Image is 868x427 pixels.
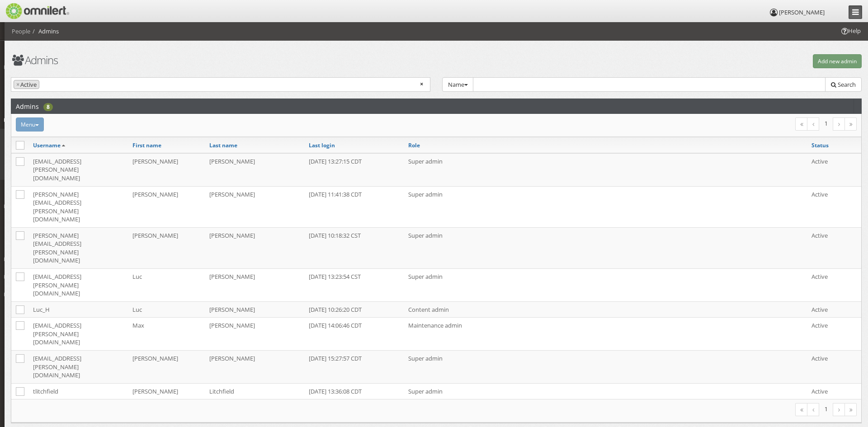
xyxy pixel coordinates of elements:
[304,269,404,302] td: [DATE] 13:23:54 CST
[807,350,861,383] td: Active
[11,54,430,66] h1: Admins
[128,186,205,227] td: [PERSON_NAME]
[205,227,304,268] td: [PERSON_NAME]
[304,318,404,351] td: [DATE] 14:06:46 CDT
[209,141,237,149] a: Last name
[833,403,845,416] a: Next
[128,383,205,399] td: [PERSON_NAME]
[404,350,807,383] td: Super admin
[205,269,304,302] td: [PERSON_NAME]
[408,141,420,149] a: Role
[304,153,404,186] td: [DATE] 13:27:15 CDT
[128,269,205,302] td: Luc
[807,153,861,186] td: Active
[813,54,862,68] button: Add new admin
[128,227,205,268] td: [PERSON_NAME]
[205,383,304,399] td: Litchfield
[849,5,862,19] a: Collapse Menu
[28,153,128,186] td: [EMAIL_ADDRESS][PERSON_NAME][DOMAIN_NAME]
[807,383,861,399] td: Active
[420,80,423,89] span: Remove all items
[205,350,304,383] td: [PERSON_NAME]
[205,153,304,186] td: [PERSON_NAME]
[819,403,833,415] li: 1
[28,301,128,318] td: Luc_H
[404,153,807,186] td: Super admin
[404,186,807,227] td: Super admin
[404,269,807,302] td: Super admin
[43,103,53,111] div: 8
[795,403,807,416] a: First
[16,99,39,113] h2: Admins
[807,301,861,318] td: Active
[309,141,335,149] a: Last login
[304,186,404,227] td: [DATE] 11:41:38 CDT
[28,186,128,227] td: [PERSON_NAME][EMAIL_ADDRESS][PERSON_NAME][DOMAIN_NAME]
[28,383,128,399] td: tlitchfield
[33,141,61,149] a: Username
[404,318,807,351] td: Maintenance admin
[205,301,304,318] td: [PERSON_NAME]
[128,318,205,351] td: Max
[807,186,861,227] td: Active
[844,117,857,131] a: Last
[404,383,807,399] td: Super admin
[838,80,856,89] span: Search
[128,301,205,318] td: Luc
[404,227,807,268] td: Super admin
[825,77,862,92] button: Search
[20,6,39,14] span: Help
[795,117,807,131] a: First
[807,269,861,302] td: Active
[807,227,861,268] td: Active
[30,27,59,36] li: Admins
[840,27,861,35] span: Help
[128,153,205,186] td: [PERSON_NAME]
[28,269,128,302] td: [EMAIL_ADDRESS][PERSON_NAME][DOMAIN_NAME]
[833,117,845,131] a: Next
[128,350,205,383] td: [PERSON_NAME]
[304,227,404,268] td: [DATE] 10:18:32 CST
[205,318,304,351] td: [PERSON_NAME]
[28,227,128,268] td: [PERSON_NAME][EMAIL_ADDRESS][PERSON_NAME][DOMAIN_NAME]
[16,80,19,89] span: ×
[304,350,404,383] td: [DATE] 15:27:57 CDT
[819,117,833,130] li: 1
[811,141,829,149] a: Status
[404,301,807,318] td: Content admin
[807,117,819,131] a: Previous
[304,301,404,318] td: [DATE] 10:26:20 CDT
[807,403,819,416] a: Previous
[132,141,161,149] a: First name
[5,3,69,19] img: Omnilert
[844,403,857,416] a: Last
[12,27,30,36] li: People
[807,318,861,351] td: Active
[28,318,128,351] td: [EMAIL_ADDRESS][PERSON_NAME][DOMAIN_NAME]
[442,77,474,92] button: Name
[304,383,404,399] td: [DATE] 13:36:08 CDT
[14,80,39,89] li: Active
[779,8,825,16] span: [PERSON_NAME]
[28,350,128,383] td: [EMAIL_ADDRESS][PERSON_NAME][DOMAIN_NAME]
[205,186,304,227] td: [PERSON_NAME]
